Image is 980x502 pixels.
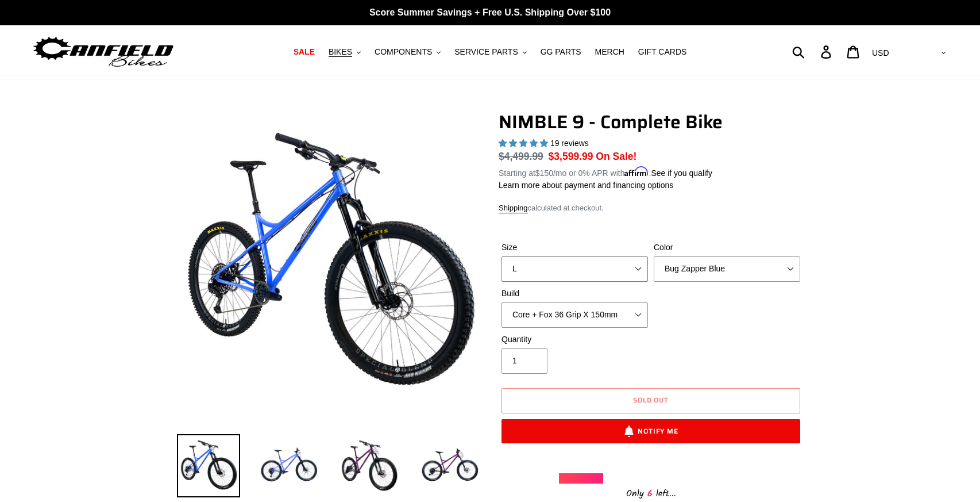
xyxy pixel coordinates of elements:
[499,202,803,214] div: calculated at checkout.
[549,151,593,162] span: $3,599.99
[654,242,800,254] label: Color
[798,39,828,64] input: Search
[294,47,315,57] span: SALE
[624,167,649,177] span: Affirm
[449,44,532,60] button: SERVICE PARTS
[501,242,648,254] label: Size
[535,44,587,60] a: GG PARTS
[454,47,518,57] span: SERVICE PARTS
[595,47,624,57] span: MERCH
[288,44,321,60] a: SALE
[177,434,240,497] img: Load image into Gallery viewer, NIMBLE 9 - Complete Bike
[418,434,481,497] img: Load image into Gallery viewer, NIMBLE 9 - Complete Bike
[499,181,673,190] a: Learn more about payment and financing options
[323,44,366,60] button: BIKES
[32,34,175,70] img: Canfield Bikes
[596,149,636,164] span: On Sale!
[559,484,743,501] div: Only left...
[329,47,352,57] span: BIKES
[589,44,630,60] a: MERCH
[535,168,553,178] span: $150
[369,44,446,60] button: COMPONENTS
[541,47,581,57] span: GG PARTS
[550,139,589,148] span: 19 reviews
[499,204,528,213] a: Shipping
[501,334,648,346] label: Quantity
[501,288,648,300] label: Build
[499,139,550,148] span: 4.89 stars
[499,151,543,162] s: $4,499.99
[375,47,432,57] span: COMPONENTS
[257,434,321,497] img: Load image into Gallery viewer, NIMBLE 9 - Complete Bike
[338,434,401,497] img: Load image into Gallery viewer, NIMBLE 9 - Complete Bike
[651,168,712,178] a: See if you qualify - Learn more about Affirm Financing (opens in modal)
[638,47,687,57] span: GIFT CARDS
[644,486,656,501] span: 6
[501,419,800,443] button: Notify Me
[499,164,712,179] p: Starting at /mo or 0% APR with .
[499,111,803,133] h1: NIMBLE 9 - Complete Bike
[633,394,669,405] span: Sold out
[632,44,693,60] a: GIFT CARDS
[501,388,800,413] button: Sold out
